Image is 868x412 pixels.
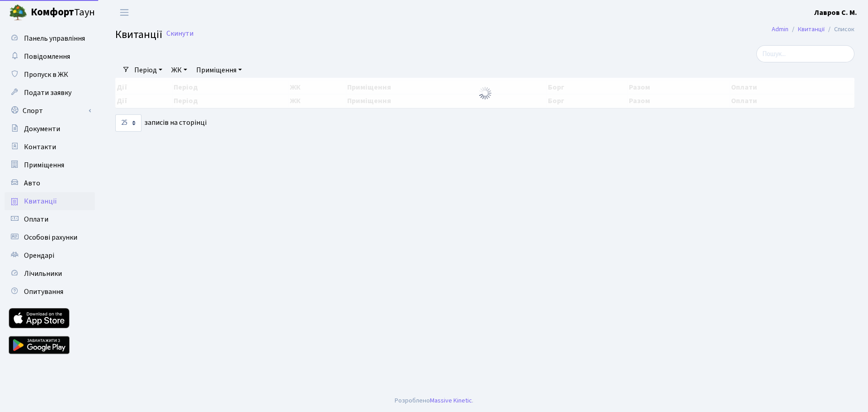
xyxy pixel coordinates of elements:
[5,102,95,120] a: Спорт
[24,251,54,260] span: Орендарі
[131,62,166,78] a: Період
[193,62,245,78] a: Приміщення
[24,33,85,43] span: Панель управління
[5,84,95,102] a: Подати заявку
[772,24,788,34] a: Admin
[24,287,63,297] span: Опитування
[5,210,95,228] a: Оплати
[5,66,95,84] a: Пропуск в ЖК
[758,20,868,39] nav: breadcrumb
[5,265,95,283] a: Лічильники
[814,7,857,18] a: Лавров С. М.
[5,156,95,174] a: Приміщення
[5,228,95,246] a: Особові рахунки
[115,27,162,43] span: Квитанції
[5,120,95,138] a: Документи
[5,138,95,156] a: Контакти
[24,269,62,279] span: Лічильники
[31,5,74,19] b: Комфорт
[24,124,60,134] span: Документи
[798,24,825,34] a: Квитанції
[166,29,193,38] a: Скинути
[756,45,854,62] input: Пошук...
[168,62,191,78] a: ЖК
[24,52,70,62] span: Повідомлення
[113,5,136,20] button: Переключити навігацію
[430,396,472,405] a: Massive Kinetic
[24,70,68,80] span: Пропуск в ЖК
[5,192,95,210] a: Квитанції
[5,283,95,301] a: Опитування
[825,24,854,34] li: Список
[5,174,95,192] a: Авто
[24,214,48,224] span: Оплати
[395,396,473,406] div: Розроблено .
[24,196,57,206] span: Квитанції
[5,29,95,47] a: Панель управління
[5,47,95,66] a: Повідомлення
[24,142,56,152] span: Контакти
[24,88,71,98] span: Подати заявку
[115,114,142,132] select: записів на сторінці
[24,178,40,188] span: Авто
[478,86,492,100] img: Обробка...
[24,160,64,170] span: Приміщення
[814,8,857,18] b: Лавров С. М.
[24,232,77,242] span: Особові рахунки
[5,246,95,265] a: Орендарі
[31,5,95,20] span: Таун
[9,4,27,22] img: logo.png
[115,114,207,132] label: записів на сторінці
